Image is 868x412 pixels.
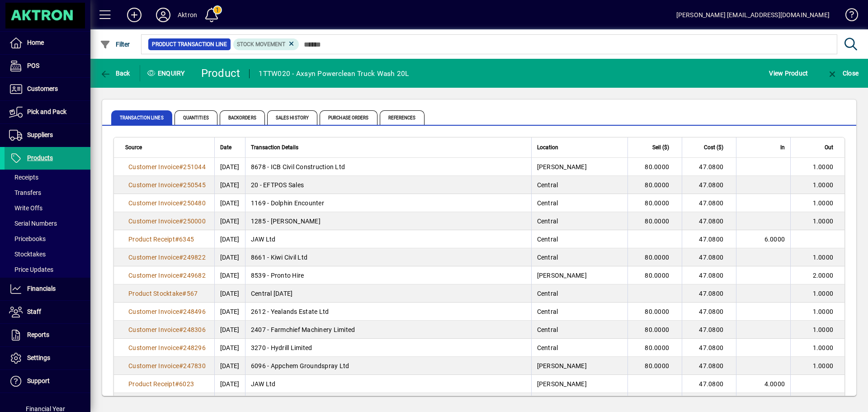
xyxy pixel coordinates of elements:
span: 2.0000 [813,272,834,279]
span: 251044 [183,163,206,170]
span: 250545 [183,181,206,189]
a: Settings [5,347,90,369]
span: Transaction Lines [111,110,172,125]
a: Write Offs [5,200,90,216]
div: Product [201,66,241,81]
td: [DATE] [214,357,245,375]
td: 47.0800 [682,321,736,339]
button: Back [98,65,132,81]
span: 1.0000 [813,163,834,170]
span: 567 [187,290,198,297]
td: 47.0800 [682,158,736,176]
span: Filter [100,41,130,48]
span: Customer Invoice [128,344,179,351]
td: 47.0800 [682,194,736,212]
span: Customer Invoice [128,199,179,207]
td: [DATE] [214,194,245,212]
td: 8678 - ICB Civil Construction Ltd [245,158,531,176]
span: Sales History [267,110,317,125]
span: 6023 [179,380,194,388]
td: 47.0800 [682,357,736,375]
td: [DATE] [214,248,245,266]
td: 47.0800 [682,303,736,321]
td: 80.0000 [627,158,682,176]
button: Add [120,7,149,23]
span: Customer Invoice [128,181,179,189]
a: Price Updates [5,262,90,277]
a: Knowledge Base [839,2,857,31]
a: Customer Invoice#248496 [125,307,209,317]
td: 47.0800 [682,375,736,393]
td: [DATE] [214,375,245,393]
a: Transfers [5,185,90,200]
span: 4.0000 [764,380,785,388]
button: View Product [767,65,810,81]
td: 47.0800 [682,284,736,303]
a: POS [5,55,90,77]
span: Stock movement [237,41,285,47]
td: [DATE] [214,303,245,321]
span: 250000 [183,218,206,225]
span: 1.0000 [813,199,834,207]
a: Stocktakes [5,246,90,262]
mat-chip: Product Transaction Type: Stock movement [233,38,299,50]
span: Customer Invoice [128,326,179,333]
div: Cost ($) [688,142,731,152]
span: Central [537,326,558,333]
span: 1.0000 [813,326,834,333]
span: [PERSON_NAME] [537,272,587,279]
a: Customer Invoice#250000 [125,216,209,226]
td: 80.0000 [627,176,682,194]
a: Customer Invoice#249822 [125,252,209,262]
td: 80.0000 [627,393,682,411]
span: # [179,308,183,315]
a: Customer Invoice#249682 [125,270,209,280]
a: Customer Invoice#251044 [125,162,209,172]
span: # [179,272,183,279]
td: [DATE] [214,230,245,248]
span: Cost ($) [704,142,723,152]
span: # [175,380,179,388]
span: 249682 [183,272,206,279]
div: Source [125,142,209,152]
span: Central [537,236,558,243]
button: Close [825,65,861,81]
app-page-header-button: Back [90,65,140,81]
div: [PERSON_NAME] [EMAIL_ADDRESS][DOMAIN_NAME] [676,8,830,22]
span: Product Transaction Line [152,40,227,49]
td: [DATE] [214,158,245,176]
td: [DATE] [214,266,245,284]
span: 1.0000 [813,181,834,189]
div: Location [537,142,622,152]
span: Price Updates [9,266,53,273]
span: Products [27,154,53,161]
a: Suppliers [5,124,90,147]
span: Customer Invoice [128,272,179,279]
a: Product Receipt#6023 [125,379,197,389]
span: Location [537,142,558,152]
td: 1169 - Dolphin Encounter [245,194,531,212]
span: Staff [27,308,41,315]
span: Close [827,70,859,77]
span: Stocktakes [9,251,46,258]
span: Transaction Details [251,142,298,152]
span: Customer Invoice [128,308,179,315]
span: Out [825,142,833,152]
div: Date [220,142,240,152]
td: 20 - EFTPOS Sales [245,176,531,194]
span: 1.0000 [813,290,834,297]
td: 80.0000 [627,339,682,357]
span: 248496 [183,308,206,315]
div: Sell ($) [633,142,677,152]
td: [DATE] [214,212,245,230]
span: In [780,142,785,152]
a: Receipts [5,170,90,185]
a: Product Receipt#6345 [125,234,197,244]
span: # [179,218,183,225]
span: Support [27,377,50,384]
span: Central [537,254,558,261]
td: 80.0000 [627,212,682,230]
a: Customer Invoice#250480 [125,198,209,208]
a: Product Stocktake#567 [125,289,201,298]
div: Aktron [178,8,197,22]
